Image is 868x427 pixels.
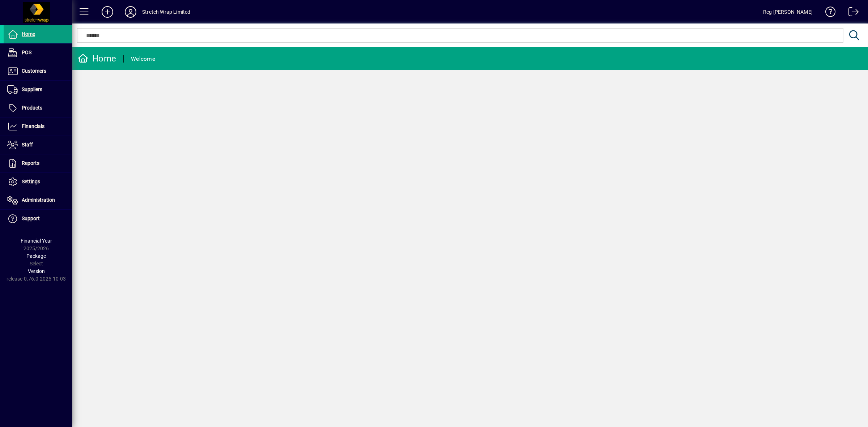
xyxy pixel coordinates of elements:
[4,154,72,172] a: Reports
[22,68,46,74] span: Customers
[4,210,72,228] a: Support
[131,53,155,65] div: Welcome
[21,238,52,244] span: Financial Year
[4,44,72,62] a: POS
[142,6,191,18] div: Stretch Wrap Limited
[4,118,72,136] a: Financials
[4,62,72,80] a: Customers
[22,86,42,92] span: Suppliers
[22,105,42,111] span: Products
[763,6,813,18] div: Reg [PERSON_NAME]
[4,81,72,99] a: Suppliers
[96,5,119,18] button: Add
[26,253,46,259] span: Package
[22,215,40,221] span: Support
[4,136,72,154] a: Staff
[820,1,836,25] a: Knowledge Base
[22,142,33,148] span: Staff
[28,268,45,274] span: Version
[119,5,142,18] button: Profile
[4,191,72,209] a: Administration
[843,1,859,25] a: Logout
[22,50,31,55] span: POS
[4,173,72,191] a: Settings
[22,179,40,184] span: Settings
[4,99,72,117] a: Products
[22,31,35,37] span: Home
[22,123,44,129] span: Financials
[22,160,39,166] span: Reports
[78,53,116,64] div: Home
[22,197,55,203] span: Administration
